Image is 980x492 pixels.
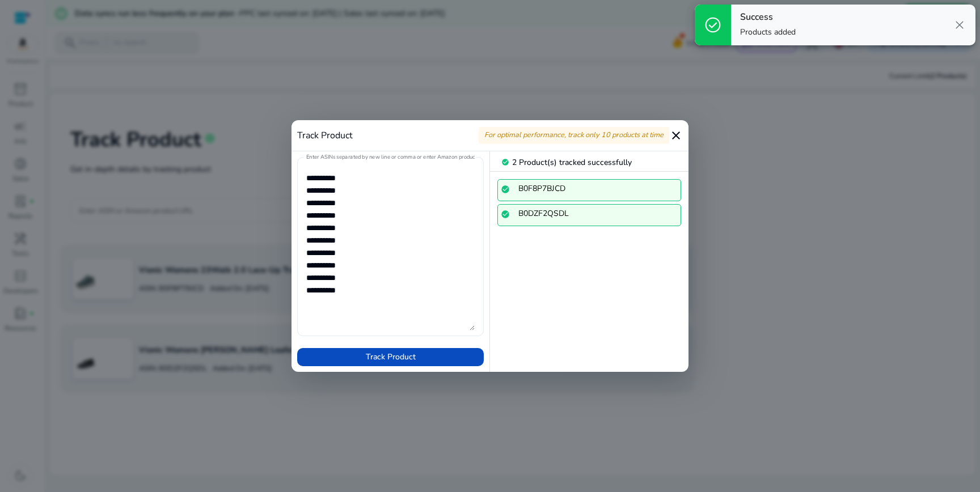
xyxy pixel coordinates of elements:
[953,18,966,32] span: close
[501,156,509,168] mat-icon: check_circle
[704,16,722,34] span: check_circle
[306,153,502,161] mat-label: Enter ASINs separated by new line or comma or enter Amazon product page URL
[501,207,510,221] mat-icon: check_circle
[297,130,353,141] h4: Track Product
[669,129,683,142] mat-icon: close
[740,12,796,23] h4: Success
[366,351,416,363] span: Track Product
[501,183,510,196] mat-icon: check_circle
[518,183,678,194] div: B0F8P7BJCD
[512,157,632,168] span: 2 Product(s) tracked successfully
[297,348,484,366] button: Track Product
[484,130,664,140] span: For optimal performance, track only 10 products at time
[518,207,678,219] div: B0DZF2QSDL
[740,27,796,38] p: Products added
